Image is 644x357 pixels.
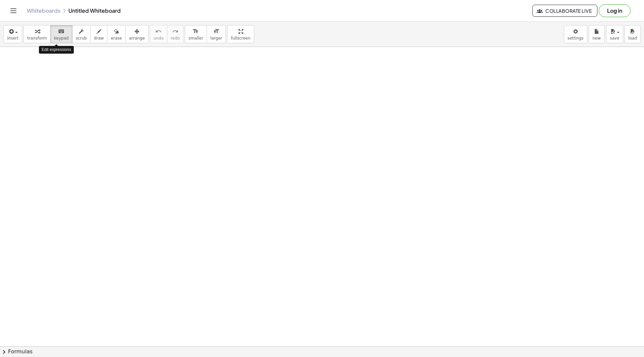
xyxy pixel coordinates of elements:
[538,8,592,14] span: Collaborate Live
[155,27,162,36] i: undo
[189,36,203,41] span: smaller
[231,36,250,41] span: fullscreen
[8,5,19,16] button: Toggle navigation
[90,25,108,43] button: draw
[150,25,167,43] button: undoundo
[129,36,145,41] span: arrange
[3,25,22,43] button: insert
[606,25,623,43] button: save
[125,25,149,43] button: arrange
[568,36,584,41] span: settings
[27,7,60,14] a: Whiteboards
[532,5,597,17] button: Collaborate Live
[193,27,199,36] i: format_size
[172,27,178,36] i: redo
[599,4,631,17] button: Log in
[167,25,183,43] button: redoredo
[27,36,47,41] span: transform
[210,36,222,41] span: larger
[107,25,125,43] button: erase
[23,25,51,43] button: transform
[54,36,69,41] span: keypad
[227,25,254,43] button: fullscreen
[171,36,180,41] span: redo
[76,36,87,41] span: scrub
[564,25,587,43] button: settings
[39,46,74,54] div: Edit expressions
[111,36,122,41] span: erase
[207,25,226,43] button: format_sizelarger
[154,36,164,41] span: undo
[628,36,637,41] span: load
[7,36,18,41] span: insert
[72,25,91,43] button: scrub
[50,25,72,43] button: keyboardkeypad
[213,27,219,36] i: format_size
[589,25,605,43] button: new
[625,25,641,43] button: load
[58,27,64,36] i: keyboard
[185,25,207,43] button: format_sizesmaller
[610,36,619,41] span: save
[94,36,104,41] span: draw
[592,36,601,41] span: new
